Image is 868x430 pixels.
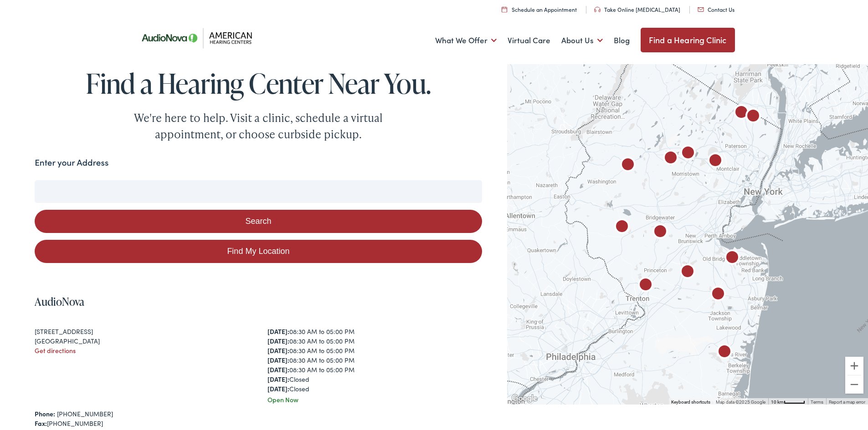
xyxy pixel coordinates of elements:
[845,375,863,394] button: Zoom out
[35,327,249,336] div: [STREET_ADDRESS]
[641,28,735,52] a: Find a Hearing Clinic
[677,143,699,165] div: AudioNova
[35,156,108,169] label: Enter your Address
[267,346,289,355] strong: [DATE]:
[435,24,497,57] a: What We Offer
[509,393,539,405] a: Open this area in Google Maps (opens a new window)
[35,409,55,418] strong: Phone:
[698,5,734,13] a: Contact Us
[730,102,752,124] div: AudioNova
[35,180,482,203] input: Enter your address or zip code
[502,5,577,13] a: Schedule an Appointment
[635,275,657,297] div: AudioNova
[845,357,863,375] button: Zoom in
[267,384,289,393] strong: [DATE]:
[707,284,729,306] div: AudioNova
[267,395,482,405] div: Open Now
[660,148,682,170] div: American Hearing Centers by AudioNova
[509,393,539,405] img: Google
[35,346,76,355] a: Get directions
[35,68,482,98] h1: Find a Hearing Center Near You.
[742,106,764,128] div: AudioNova
[594,7,601,12] img: utility icon
[267,327,289,336] strong: [DATE]:
[35,294,84,309] a: AudioNova
[677,262,699,283] div: AudioNova
[714,342,735,364] div: AudioNova
[35,419,47,428] strong: Fax:
[113,110,404,142] div: We're here to help. Visit a clinic, schedule a virtual appointment, or choose curbside pickup.
[57,409,113,418] a: [PHONE_NUMBER]
[35,336,249,346] div: [GEOGRAPHIC_DATA]
[594,5,680,13] a: Take Online [MEDICAL_DATA]
[716,400,765,405] span: Map data ©2025 Google
[614,24,630,57] a: Blog
[267,365,289,374] strong: [DATE]:
[267,327,482,394] div: 08:30 AM to 05:00 PM 08:30 AM to 05:00 PM 08:30 AM to 05:00 PM 08:30 AM to 05:00 PM 08:30 AM to 0...
[704,151,726,172] div: American Hearing Centers by AudioNova
[267,355,289,364] strong: [DATE]:
[35,210,482,233] button: Search
[698,7,704,12] img: utility icon
[267,374,289,384] strong: [DATE]:
[508,24,550,57] a: Virtual Care
[35,419,482,428] div: [PHONE_NUMBER]
[649,222,671,243] div: AudioNova
[611,217,633,238] div: AudioNova
[721,248,743,269] div: AudioNova
[768,398,808,405] button: Map Scale: 10 km per 43 pixels
[811,400,823,405] a: Terms (opens in new tab)
[617,155,639,177] div: AudioNova
[829,400,865,405] a: Report a map error
[35,240,482,263] a: Find My Location
[771,400,784,405] span: 10 km
[561,24,603,57] a: About Us
[671,399,710,405] button: Keyboard shortcuts
[267,336,289,345] strong: [DATE]:
[502,6,507,12] img: utility icon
